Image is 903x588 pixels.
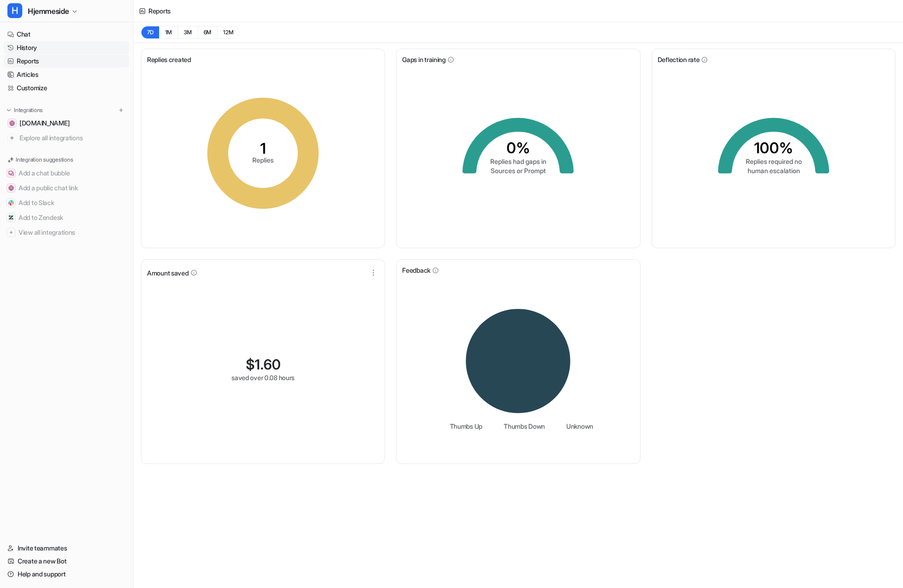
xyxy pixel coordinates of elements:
a: Explore all integrations [4,131,129,144]
a: www.aarsleff.dk[DOMAIN_NAME] [4,117,129,130]
tspan: 0% [506,139,530,157]
a: Help and support [4,568,129,581]
tspan: 100% [754,139,793,157]
tspan: Replies [252,156,274,164]
button: Add to SlackAdd to Slack [4,195,129,210]
span: Replies created [147,55,191,64]
img: expand menu [6,107,12,113]
span: Gaps in training [402,55,446,64]
p: Integration suggestions [16,156,73,164]
li: Thumbs Up [443,421,482,431]
tspan: Replies required no [745,157,801,165]
span: H [7,3,22,18]
li: Thumbs Down [497,421,545,431]
a: Articles [4,68,129,81]
span: Hjemmeside [28,5,69,18]
span: Explore all integrations [19,131,126,145]
button: View all integrationsView all integrations [4,225,129,240]
li: Unknown [560,421,593,431]
tspan: 1 [260,139,266,157]
img: Add a public chat link [8,185,14,191]
button: 3M [178,26,198,39]
div: Reports [148,6,171,16]
button: Add a public chat linkAdd a public chat link [4,181,129,195]
p: Integrations [14,106,43,114]
div: $ [246,356,281,373]
button: Integrations [4,106,45,115]
a: Chat [4,28,129,41]
img: View all integrations [8,230,14,235]
span: Amount saved [147,268,189,278]
span: Deflection rate [658,55,700,64]
button: Add to ZendeskAdd to Zendesk [4,210,129,225]
a: Invite teammates [4,542,129,555]
button: 12M [217,26,239,39]
span: Feedback [402,265,430,275]
a: Create a new Bot [4,555,129,568]
span: [DOMAIN_NAME] [19,119,70,128]
tspan: Replies had gaps in [490,157,546,165]
tspan: human escalation [747,167,800,175]
img: Add to Zendesk [8,215,14,220]
img: explore all integrations [7,133,17,143]
button: 7D [141,26,159,39]
img: www.aarsleff.dk [9,120,15,126]
img: Add to Slack [8,200,14,206]
tspan: Sources or Prompt [491,167,546,175]
button: 1M [159,26,178,39]
span: 1.60 [255,356,281,373]
button: 6M [198,26,218,39]
a: Customize [4,81,129,94]
button: Add a chat bubbleAdd a chat bubble [4,166,129,181]
img: Add a chat bubble [8,170,14,176]
div: saved over 0.08 hours [231,373,295,382]
a: Reports [4,55,129,68]
a: History [4,41,129,54]
img: menu_add.svg [118,107,124,113]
